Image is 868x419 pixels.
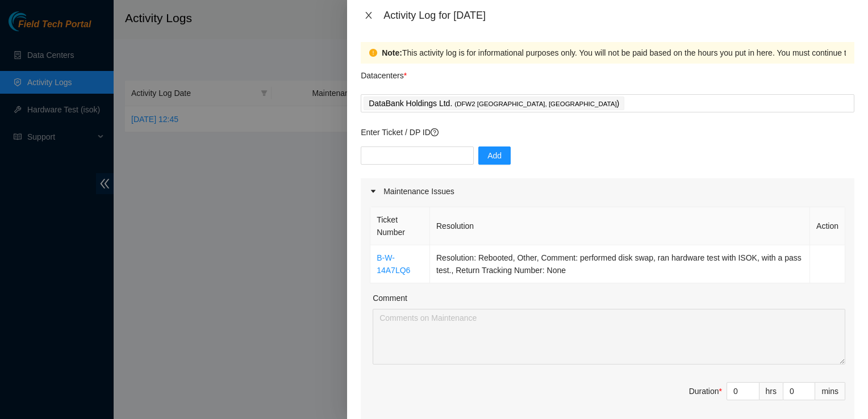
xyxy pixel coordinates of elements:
a: B-W-14A7LQ6 [377,253,410,275]
button: Add [478,146,511,165]
th: Ticket Number [370,207,430,245]
span: close [364,11,373,20]
td: Resolution: Rebooted, Other, Comment: performed disk swap, ran hardware test with ISOK, with a pa... [430,245,810,283]
span: exclamation-circle [369,49,377,57]
th: Resolution [430,207,810,245]
strong: Note: [382,47,402,59]
p: DataBank Holdings Ltd. ) [369,97,619,110]
span: caret-right [370,188,377,195]
div: Maintenance Issues [361,178,854,204]
textarea: Comment [373,309,845,364]
span: Add [487,149,502,162]
span: question-circle [431,128,439,136]
button: Close [361,10,377,21]
span: ( DFW2 [GEOGRAPHIC_DATA], [GEOGRAPHIC_DATA] [454,100,616,107]
th: Action [810,207,845,245]
div: mins [815,382,845,400]
p: Enter Ticket / DP ID [361,126,854,139]
div: Duration [689,385,722,397]
div: hrs [759,382,783,400]
label: Comment [373,292,407,304]
p: Datacenters [361,64,407,82]
div: Activity Log for [DATE] [383,9,854,22]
